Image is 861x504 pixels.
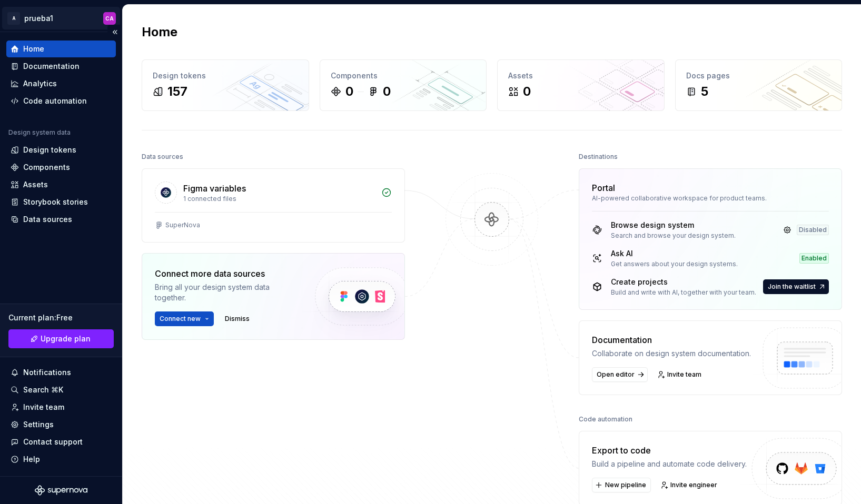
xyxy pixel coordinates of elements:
a: Documentation [6,58,116,75]
div: 0 [345,83,353,100]
a: Invite engineer [657,478,722,492]
a: Assets0 [497,59,665,111]
a: Design tokens157 [142,59,309,111]
span: New pipeline [605,481,646,489]
div: Ask AI [611,248,738,259]
button: Upgrade plan [8,329,114,348]
a: Analytics [6,75,116,92]
a: Components [6,159,116,176]
div: Browse design system [611,220,736,230]
div: Components [23,162,70,173]
a: Data sources [6,211,116,228]
div: Collaborate on design system documentation. [592,348,751,359]
div: Docs pages [686,70,832,81]
div: prueba1 [24,13,53,24]
a: Storybook stories [6,194,116,210]
div: Analytics [23,78,57,89]
button: Search ⌘K [6,381,116,398]
a: Components00 [320,59,487,111]
div: Build a pipeline and automate code delivery. [592,459,747,469]
button: Dismiss [220,311,254,326]
span: Upgrade plan [41,334,91,344]
div: Assets [508,70,654,81]
div: Design tokens [153,70,298,81]
div: Invite team [23,402,64,412]
div: Connect more data sources [155,267,297,280]
span: Invite team [667,370,701,379]
a: Invite team [654,367,706,382]
div: Build and write with AI, together with your team. [611,288,756,297]
div: Search and browse your design system. [611,231,736,240]
svg: Supernova Logo [35,485,87,496]
div: Code automation [23,96,87,106]
div: Design system data [8,128,71,137]
div: Disabled [797,225,829,235]
button: Notifications [6,364,116,381]
button: New pipeline [592,478,651,492]
button: Aprueba1CA [2,7,120,29]
div: Assets [23,179,48,190]
h2: Home [142,24,177,41]
a: Docs pages5 [675,59,843,111]
div: Destinations [579,149,618,164]
a: Home [6,41,116,57]
div: Contact support [23,437,83,447]
div: Design tokens [23,145,76,155]
div: Figma variables [183,182,246,195]
div: Export to code [592,444,747,457]
div: Current plan : Free [8,313,114,323]
div: Settings [23,419,54,430]
div: Help [23,454,40,465]
div: 157 [167,83,187,100]
a: Code automation [6,93,116,109]
button: Contact support [6,434,116,450]
a: Settings [6,416,116,433]
span: Open editor [597,370,635,379]
div: 5 [701,83,708,100]
div: Search ⌘K [23,385,63,395]
div: Enabled [799,253,829,264]
a: Figma variables1 connected filesSuperNova [142,168,405,243]
div: Notifications [23,367,71,378]
span: Connect new [160,315,201,323]
div: Documentation [23,61,80,72]
a: Open editor [592,367,648,382]
div: Components [331,70,476,81]
a: Design tokens [6,142,116,158]
div: CA [105,14,114,23]
a: Assets [6,176,116,193]
div: AI-powered collaborative workspace for product teams. [592,194,829,203]
div: Get answers about your design systems. [611,260,738,268]
div: Data sources [23,214,72,225]
div: 0 [383,83,391,100]
span: Invite engineer [670,481,717,489]
div: Storybook stories [23,197,88,207]
div: Data sources [142,149,183,164]
div: A [7,12,20,25]
span: Join the waitlist [768,283,816,291]
span: Dismiss [225,315,250,323]
button: Join the waitlist [763,279,829,294]
div: Create projects [611,277,756,287]
div: Bring all your design system data together. [155,282,297,303]
button: Collapse sidebar [107,25,122,39]
button: Help [6,451,116,468]
div: 0 [523,83,531,100]
div: Portal [592,182,615,194]
div: Code automation [579,412,632,427]
a: Invite team [6,399,116,416]
button: Connect new [155,311,214,326]
div: Documentation [592,334,751,346]
div: 1 connected files [183,195,375,203]
div: SuperNova [165,221,200,229]
div: Home [23,44,44,54]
